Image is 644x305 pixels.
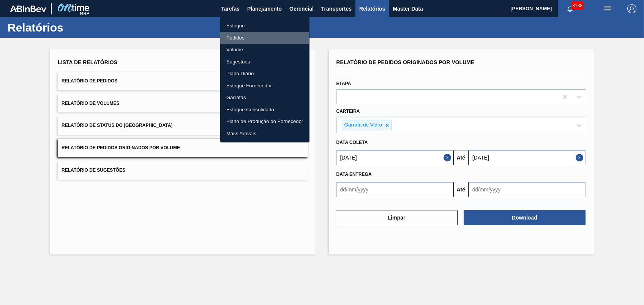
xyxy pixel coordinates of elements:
[220,92,309,104] a: Garrafas
[220,20,309,32] a: Estoque
[220,104,309,116] a: Estoque Consolidado
[220,68,309,80] a: Plano Diário
[220,80,309,92] a: Estoque Fornecedor
[220,115,309,128] a: Plano de Produção do Fornecedor
[220,56,309,68] a: Sugestões
[220,44,309,56] a: Volume
[220,32,309,44] a: Pedidos
[220,128,309,140] a: Mass Arrivals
